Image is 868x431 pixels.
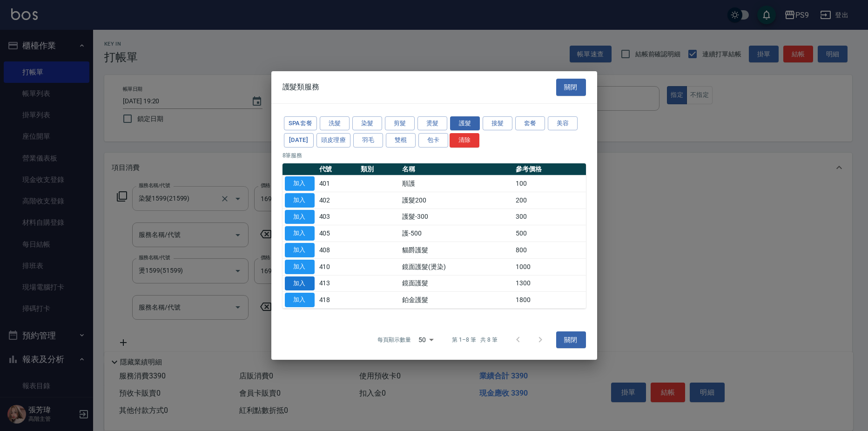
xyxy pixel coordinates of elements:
[285,176,315,191] button: 加入
[283,151,586,160] p: 8 筆服務
[513,192,585,209] td: 200
[317,175,358,192] td: 401
[317,242,358,258] td: 408
[513,225,585,242] td: 500
[386,133,416,148] button: 雙棍
[285,243,315,257] button: 加入
[285,293,315,307] button: 加入
[284,133,314,148] button: [DATE]
[513,258,585,275] td: 1000
[513,242,585,258] td: 800
[556,331,586,349] button: 關閉
[400,192,513,209] td: 護髮200
[285,226,315,241] button: 加入
[385,116,415,130] button: 剪髮
[377,336,411,344] p: 每頁顯示數量
[317,163,358,175] th: 代號
[515,116,545,130] button: 套餐
[556,79,586,96] button: 關閉
[513,209,585,225] td: 300
[483,116,512,130] button: 接髮
[400,242,513,258] td: 貓爵護髮
[285,193,315,208] button: 加入
[400,275,513,292] td: 鏡面護髮
[400,225,513,242] td: 護-500
[285,260,315,274] button: 加入
[358,163,400,175] th: 類別
[317,192,358,209] td: 402
[283,82,320,92] span: 護髮類服務
[513,163,585,175] th: 參考價格
[400,209,513,225] td: 護髮-300
[513,292,585,309] td: 1800
[317,225,358,242] td: 405
[320,116,350,130] button: 洗髮
[513,275,585,292] td: 1300
[317,275,358,292] td: 413
[548,116,578,130] button: 美容
[352,116,382,130] button: 染髮
[400,292,513,309] td: 鉑金護髮
[353,133,383,148] button: 羽毛
[284,116,317,130] button: SPA套餐
[316,133,351,148] button: 頭皮理療
[450,116,480,130] button: 護髮
[452,336,497,344] p: 第 1–8 筆 共 8 筆
[317,209,358,225] td: 403
[400,175,513,192] td: 順護
[317,258,358,275] td: 410
[400,258,513,275] td: 鏡面護髮(燙染)
[418,133,448,148] button: 包卡
[417,116,447,130] button: 燙髮
[285,209,315,224] button: 加入
[285,276,315,290] button: 加入
[513,175,585,192] td: 100
[415,327,437,352] div: 50
[400,163,513,175] th: 名稱
[317,292,358,309] td: 418
[450,133,479,148] button: 清除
